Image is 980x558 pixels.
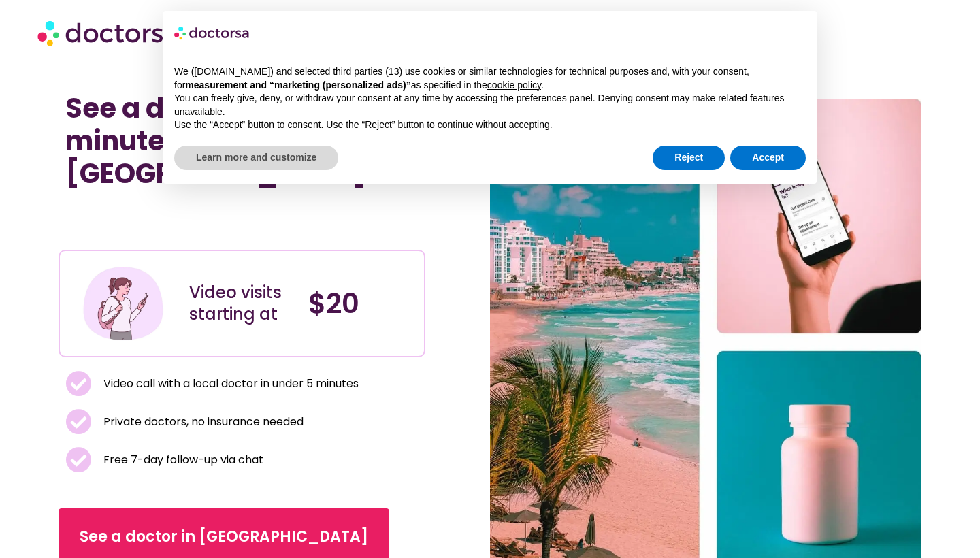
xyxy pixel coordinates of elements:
[487,80,541,91] a: cookie policy
[174,92,806,118] p: You can freely give, deny, or withdraw your consent at any time by accessing the preferences pane...
[174,65,806,92] p: We ([DOMAIN_NAME]) and selected third parties (13) use cookies or similar technologies for techni...
[185,80,410,91] strong: measurement and “marketing (personalized ads)”
[80,526,368,548] span: See a doctor in [GEOGRAPHIC_DATA]
[174,118,806,132] p: Use the “Accept” button to consent. Use the “Reject” button to continue without accepting.
[730,146,806,170] button: Accept
[65,220,419,236] iframe: Customer reviews powered by Trustpilot
[653,146,725,170] button: Reject
[81,261,165,346] img: Illustration depicting a young woman in a casual outfit, engaged with her smartphone. She has a p...
[174,146,338,170] button: Learn more and customize
[189,282,295,325] div: Video visits starting at
[100,412,304,431] span: Private doctors, no insurance needed
[65,203,269,220] iframe: Customer reviews powered by Trustpilot
[65,92,419,190] h1: See a doctor online in minutes in [GEOGRAPHIC_DATA]
[100,374,359,393] span: Video call with a local doctor in under 5 minutes
[100,450,263,470] span: Free 7-day follow-up via chat
[174,22,250,44] img: logo
[308,287,414,320] h4: $20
